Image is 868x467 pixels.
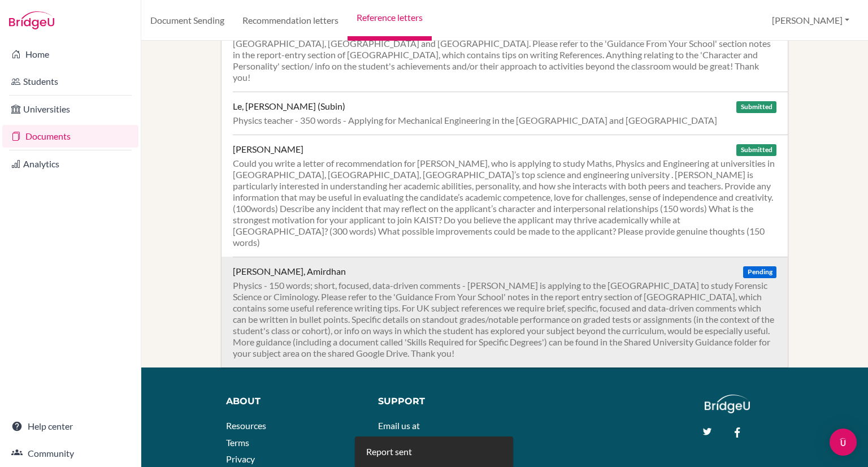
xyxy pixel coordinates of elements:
[2,70,138,93] a: Students
[2,43,138,66] a: Home
[233,266,346,277] div: [PERSON_NAME], Amirdhan
[366,445,412,459] div: Report sent
[233,135,788,257] a: [PERSON_NAME] Submitted Could you write a letter of recommendation for [PERSON_NAME], who is appl...
[743,266,776,278] span: Pending
[233,257,788,367] a: [PERSON_NAME], Amirdhan Pending Physics - 150 words; short, focused, data-driven comments - [PERS...
[705,395,750,413] img: logo_white@2x-f4f0deed5e89b7ecb1c2cc34c3e3d731f90f0f143d5ea2071677605dd97b5244.png
[233,158,776,248] div: Could you write a letter of recommendation for [PERSON_NAME], who is applying to study Maths, Phy...
[233,27,776,83] div: "CAS activities: student math leaders, f1 in schools, club cure" - 150 words. [PERSON_NAME] is ap...
[2,98,138,120] a: Universities
[233,92,788,135] a: Le, [PERSON_NAME] (Subin) Submitted Physics teacher - 350 words - Applying for Mechanical Enginee...
[378,395,494,408] div: Support
[226,420,266,431] a: Resources
[767,10,854,31] button: [PERSON_NAME]
[736,101,776,113] span: Submitted
[378,420,454,464] a: Email us at [EMAIL_ADDRESS][DOMAIN_NAME]
[233,144,303,155] div: [PERSON_NAME]
[233,101,345,112] div: Le, [PERSON_NAME] (Subin)
[2,415,138,438] a: Help center
[233,115,776,126] div: Physics teacher - 350 words - Applying for Mechanical Engineering in the [GEOGRAPHIC_DATA] and [G...
[2,125,138,148] a: Documents
[233,280,776,359] div: Physics - 150 words; short, focused, data-driven comments - [PERSON_NAME] is applying to the [GEO...
[9,11,54,29] img: Bridge-U
[233,3,788,92] a: [PERSON_NAME], [PERSON_NAME] ([PERSON_NAME]) Submitted "CAS activities: student math leaders, f1 ...
[226,395,353,408] div: About
[736,144,776,156] span: Submitted
[830,429,857,456] div: Open Intercom Messenger
[2,153,138,175] a: Analytics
